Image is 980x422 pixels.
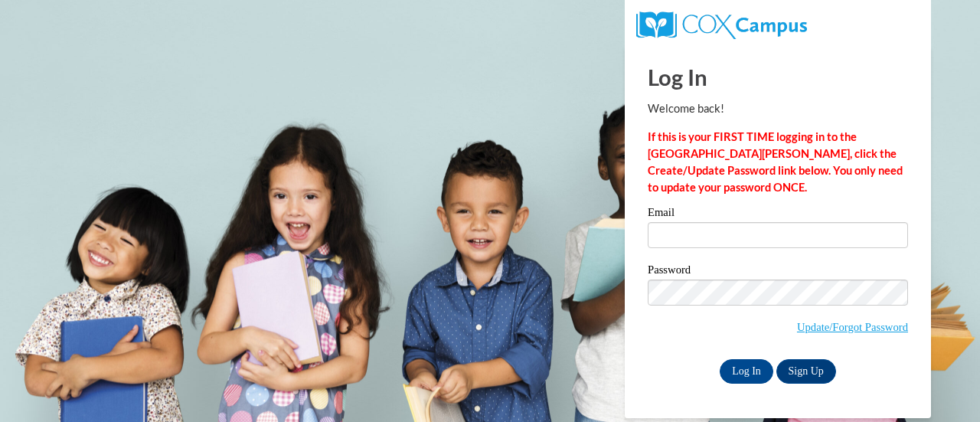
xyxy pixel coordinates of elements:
img: COX Campus [636,11,807,39]
p: Welcome back! [648,100,908,117]
a: Sign Up [776,359,836,384]
label: Email [648,207,908,222]
a: COX Campus [636,18,807,31]
h1: Log In [648,61,908,93]
input: Log In [720,359,773,384]
strong: If this is your FIRST TIME logging in to the [GEOGRAPHIC_DATA][PERSON_NAME], click the Create/Upd... [648,130,903,194]
label: Password [648,264,908,280]
a: Update/Forgot Password [797,321,908,333]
